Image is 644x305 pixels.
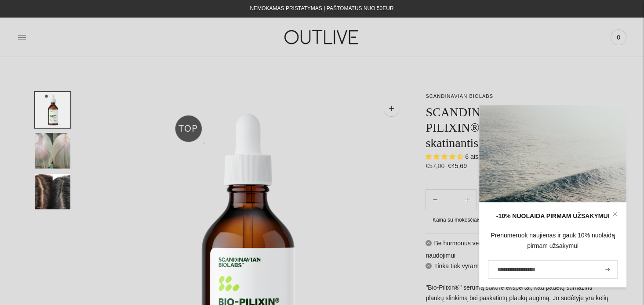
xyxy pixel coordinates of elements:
span: 6 atsiliepimai [465,153,501,160]
a: 0 [611,28,626,47]
button: Translation missing: en.general.accessibility.image_thumbail [35,133,70,169]
input: Product quantity [444,194,458,206]
span: €45,69 [448,162,467,169]
div: NEMOKAMAS PRISTATYMAS Į PAŠTOMATUS NUO 50EUR [250,4,394,14]
s: €57,00 [426,162,446,169]
a: SCANDINAVIAN BIOLABS [426,93,493,99]
div: -10% NUOLAIDA PIRMAM UŽSAKYMUI [488,211,618,222]
img: OUTLIVE [267,22,377,52]
button: Subtract product quantity [458,189,477,210]
h1: SCANDINAVIAN BIOLABS BIO-PILIXIN® plaukų augimą skatinantis serumas 100ml [426,104,609,151]
span: 0 [612,31,625,43]
button: Translation missing: en.general.accessibility.image_thumbail [35,92,70,128]
span: 4.67 stars [426,153,465,160]
button: Add product quantity [426,189,444,210]
div: Prenumeruok naujienas ir gauk 10% nuolaidą pirmam užsakymui [488,230,618,251]
button: Translation missing: en.general.accessibility.image_thumbail [35,174,70,209]
div: Kaina su mokesčiais. apskaičiuojama apmokėjimo metu. [426,215,609,225]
